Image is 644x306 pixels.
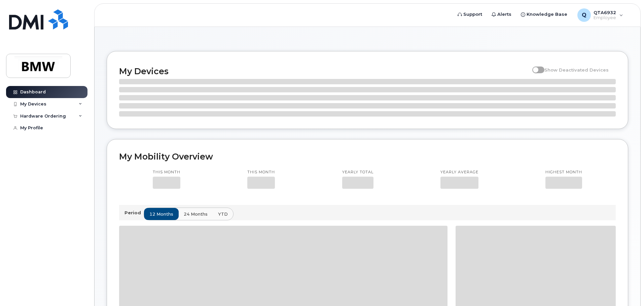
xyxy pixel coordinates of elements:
span: Show Deactivated Devices [544,67,609,73]
p: Highest month [545,170,582,175]
h2: My Devices [119,66,529,76]
p: Yearly average [440,170,478,175]
span: 24 months [184,211,208,217]
p: This month [153,170,180,175]
p: Yearly total [342,170,373,175]
span: YTD [218,211,228,217]
h2: My Mobility Overview [119,151,616,162]
p: Period [124,210,144,216]
input: Show Deactivated Devices [532,63,538,69]
p: This month [247,170,275,175]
